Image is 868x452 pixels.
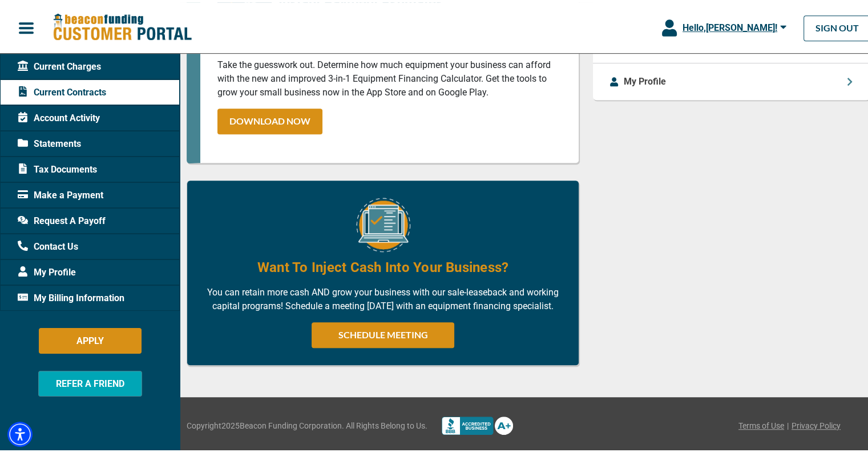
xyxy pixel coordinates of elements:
[7,419,33,445] div: Accessibility Menu
[18,135,81,149] span: Statements
[356,195,410,250] img: Equipment Financing Online Image
[257,255,508,275] h4: Want To Inject Cash Into Your Business?
[187,418,427,430] span: Copyright 2025 Beacon Funding Corporation. All Rights Belong to Us.
[442,414,513,433] img: Better Bussines Beareau logo A+
[18,238,78,251] span: Contact Us
[18,263,76,277] span: My Profile
[39,326,142,351] button: APPLY
[787,418,789,430] span: |
[18,212,106,226] span: Request A Payoff
[18,289,124,303] span: My Billing Information
[38,369,142,394] button: REFER A FRIEND
[18,83,106,97] span: Current Contracts
[792,418,841,430] a: Privacy Policy
[312,320,454,346] a: SCHEDULE MEETING
[18,186,103,200] span: Make a Payment
[18,58,101,71] span: Current Charges
[204,283,562,311] p: You can retain more cash AND grow your business with our sale-leaseback and working capital progr...
[18,109,100,123] span: Account Activity
[53,11,192,40] img: Beacon Funding Customer Portal Logo
[738,418,784,430] a: Terms of Use
[217,106,322,132] a: DOWNLOAD NOW
[683,20,777,31] span: Hello, [PERSON_NAME] !
[18,161,97,174] span: Tax Documents
[624,73,666,86] p: My Profile
[217,56,562,97] p: Take the guesswork out. Determine how much equipment your business can afford with the new and im...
